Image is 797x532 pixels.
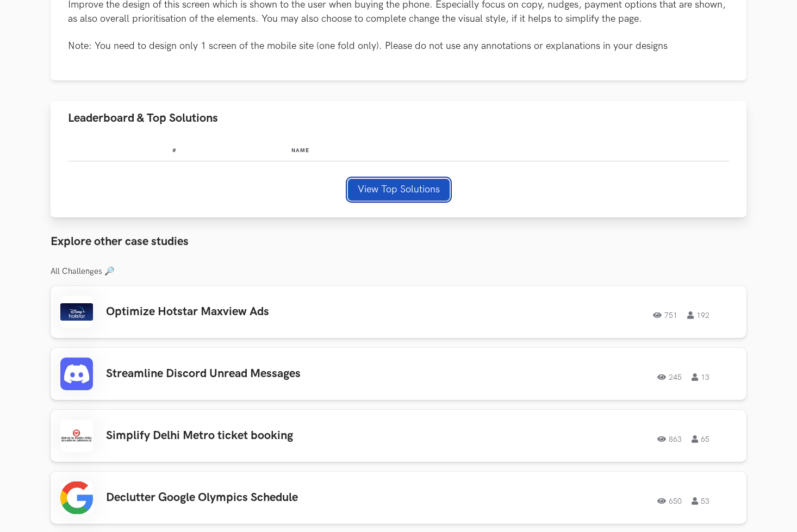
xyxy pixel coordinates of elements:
[657,373,682,381] span: 245
[692,373,709,381] span: 13
[51,267,746,277] h3: All Challenges 🔎
[68,139,729,161] table: Leaderboard
[348,179,450,201] button: View Top Solutions
[657,497,682,505] span: 650
[106,305,415,319] h3: Optimize Hotstar Maxview Ads
[68,111,218,126] span: Leaderboard & Top Solutions
[291,147,309,154] span: Name
[653,311,677,319] span: 751
[51,135,746,218] div: Leaderboard & Top Solutions
[51,235,746,249] h3: Explore other case studies
[687,311,709,319] span: 192
[106,367,415,381] h3: Streamline Discord Unread Messages
[51,472,746,524] a: Declutter Google Olympics Schedule65053
[106,429,415,443] h3: Simplify Delhi Metro ticket booking
[51,348,746,400] a: Streamline Discord Unread Messages24513
[692,435,709,443] span: 65
[692,497,709,505] span: 53
[51,410,746,462] a: Simplify Delhi Metro ticket booking86365
[51,286,746,338] a: Optimize Hotstar Maxview Ads751192
[106,491,415,505] h3: Declutter Google Olympics Schedule
[657,435,682,443] span: 863
[51,101,746,135] button: Leaderboard & Top Solutions
[172,147,177,154] span: #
